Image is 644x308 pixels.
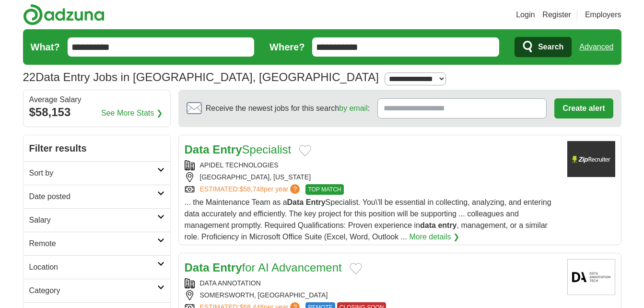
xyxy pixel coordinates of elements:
[185,290,560,300] div: SOMERSWORTH, [GEOGRAPHIC_DATA]
[185,143,292,156] a: Data EntrySpecialist
[29,238,157,249] h2: Remote
[23,232,170,255] a: Remote
[185,172,560,182] div: [GEOGRAPHIC_DATA], [US_STATE]
[305,184,343,195] span: TOP MATCH
[185,198,551,241] span: ... the Maintenance Team as a Specialist. You\'ll be essential in collecting, analyzing, and ente...
[542,9,571,21] a: Register
[23,161,170,185] a: Sort by
[29,285,157,296] h2: Category
[23,255,170,279] a: Location
[23,279,170,302] a: Category
[567,259,615,295] img: Company logo
[23,69,36,86] span: 22
[350,263,362,274] button: Add to favorite jobs
[585,9,621,21] a: Employers
[287,198,304,206] strong: Data
[420,221,436,229] strong: data
[31,40,60,54] label: What?
[290,184,300,194] span: ?
[29,214,157,226] h2: Salary
[306,198,326,206] strong: Entry
[29,191,157,202] h2: Date posted
[409,231,459,243] a: More details ❯
[516,9,535,21] a: Login
[23,185,170,208] a: Date posted
[200,161,279,169] a: APIDEL TECHNOLOGIES
[185,261,342,274] a: Data Entryfor AI Advancement
[339,104,368,112] a: by email
[185,143,210,156] strong: Data
[101,107,163,119] a: See More Stats ❯
[438,221,457,229] strong: entry
[299,145,311,156] button: Add to favorite jobs
[206,103,370,114] span: Receive the newest jobs for this search :
[29,167,157,179] h2: Sort by
[212,261,242,274] strong: Entry
[29,261,157,273] h2: Location
[200,184,302,195] a: ESTIMATED:$58,748per year?
[23,135,170,161] h2: Filter results
[29,104,164,121] div: $58,153
[185,261,210,274] strong: Data
[185,278,560,288] div: DATA ANNOTATION
[239,185,264,193] span: $58,748
[23,71,379,83] h1: Data Entry Jobs in [GEOGRAPHIC_DATA], [GEOGRAPHIC_DATA]
[269,40,304,54] label: Where?
[23,4,105,25] img: Adzuna logo
[29,96,164,104] div: Average Salary
[212,143,242,156] strong: Entry
[23,208,170,232] a: Salary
